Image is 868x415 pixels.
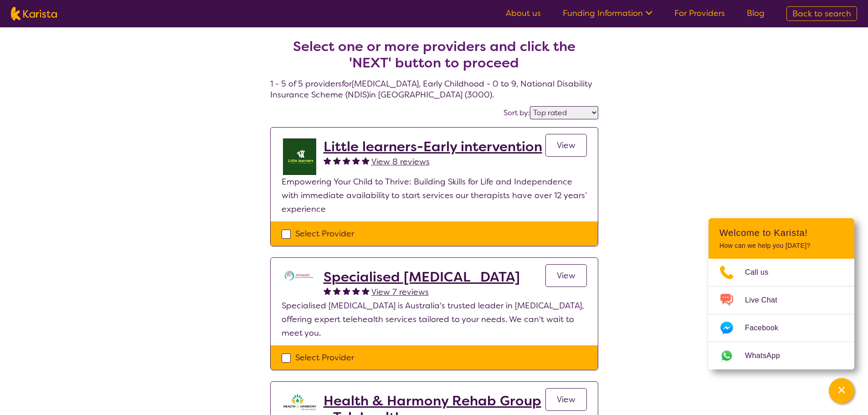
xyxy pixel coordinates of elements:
[282,269,318,282] img: tc7lufxpovpqcirzzyzq.png
[282,299,587,340] p: Specialised [MEDICAL_DATA] is Australia's trusted leader in [MEDICAL_DATA], offering expert teleh...
[674,8,725,19] a: For Providers
[563,8,652,19] a: Funding Information
[324,287,331,295] img: fullstar
[557,140,575,151] span: View
[343,157,350,164] img: fullstar
[709,342,854,369] a: Web link opens in a new tab.
[352,157,360,164] img: fullstar
[745,266,780,279] span: Call us
[545,264,587,287] a: View
[362,157,370,164] img: fullstar
[324,138,542,155] a: Little learners-Early intervention
[371,156,430,167] span: View 8 reviews
[282,175,587,216] p: Empowering Your Child to Thrive: Building Skills for Life and Independence with immediate availab...
[719,242,843,250] p: How can we help you [DATE]?
[545,134,587,157] a: View
[324,269,520,285] a: Specialised [MEDICAL_DATA]
[829,378,854,404] button: Channel Menu
[282,138,318,175] img: f55hkdaos5cvjyfbzwno.jpg
[792,8,851,19] span: Back to search
[352,287,360,295] img: fullstar
[11,7,57,20] img: Karista logo
[281,38,587,71] h2: Select one or more providers and click the 'NEXT' button to proceed
[333,287,341,295] img: fullstar
[719,227,843,238] h2: Welcome to Karista!
[745,349,791,363] span: WhatsApp
[362,287,370,295] img: fullstar
[506,8,541,19] a: About us
[709,218,854,369] div: Channel Menu
[324,157,331,164] img: fullstar
[545,388,587,411] a: View
[503,108,530,118] label: Sort by:
[270,16,598,100] h4: 1 - 5 of 5 providers for [MEDICAL_DATA] , Early Childhood - 0 to 9 , National Disability Insuranc...
[745,293,788,307] span: Live Chat
[745,321,789,335] span: Facebook
[282,393,318,411] img: ztak9tblhgtrn1fit8ap.png
[747,8,765,19] a: Blog
[371,285,429,299] a: View 7 reviews
[557,270,575,281] span: View
[709,259,854,369] ul: Choose channel
[333,157,341,164] img: fullstar
[371,155,430,169] a: View 8 reviews
[786,6,857,21] a: Back to search
[371,287,429,297] span: View 7 reviews
[557,394,575,405] span: View
[343,287,350,295] img: fullstar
